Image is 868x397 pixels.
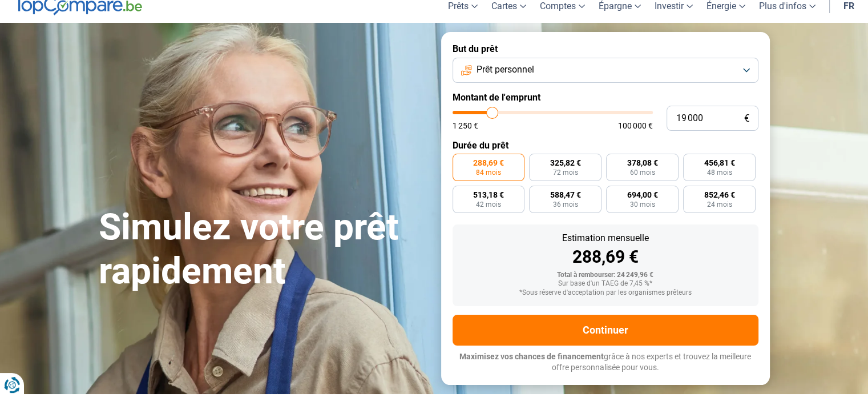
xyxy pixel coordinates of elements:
label: Durée du prêt [453,140,758,151]
span: 1 250 € [453,122,478,130]
span: 84 mois [476,169,501,176]
span: 325,82 € [550,159,581,167]
span: 588,47 € [550,191,581,199]
span: 694,00 € [627,191,658,199]
span: 36 mois [553,201,578,208]
div: Estimation mensuelle [462,234,749,243]
label: Montant de l'emprunt [453,92,758,103]
span: 72 mois [553,169,578,176]
div: Total à rembourser: 24 249,96 € [462,271,749,279]
p: grâce à nos experts et trouvez la meilleure offre personnalisée pour vous. [453,351,758,374]
span: 24 mois [707,201,732,208]
div: Sur base d'un TAEG de 7,45 %* [462,280,749,288]
h1: Simulez votre prêt rapidement [99,206,427,294]
div: 288,69 € [462,248,749,266]
div: *Sous réserve d'acceptation par les organismes prêteurs [462,289,749,297]
button: Prêt personnel [453,58,758,83]
span: 30 mois [630,201,655,208]
span: € [744,114,749,123]
span: 42 mois [476,201,501,208]
span: 378,08 € [627,159,658,167]
span: 513,18 € [473,191,504,199]
span: Prêt personnel [477,63,534,76]
label: But du prêt [453,43,758,54]
span: 852,46 € [704,191,735,199]
span: 288,69 € [473,159,504,167]
span: 48 mois [707,169,732,176]
span: 456,81 € [704,159,735,167]
button: Continuer [453,315,758,346]
span: 60 mois [630,169,655,176]
span: Maximisez vos chances de financement [459,352,604,361]
span: 100 000 € [618,122,653,130]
